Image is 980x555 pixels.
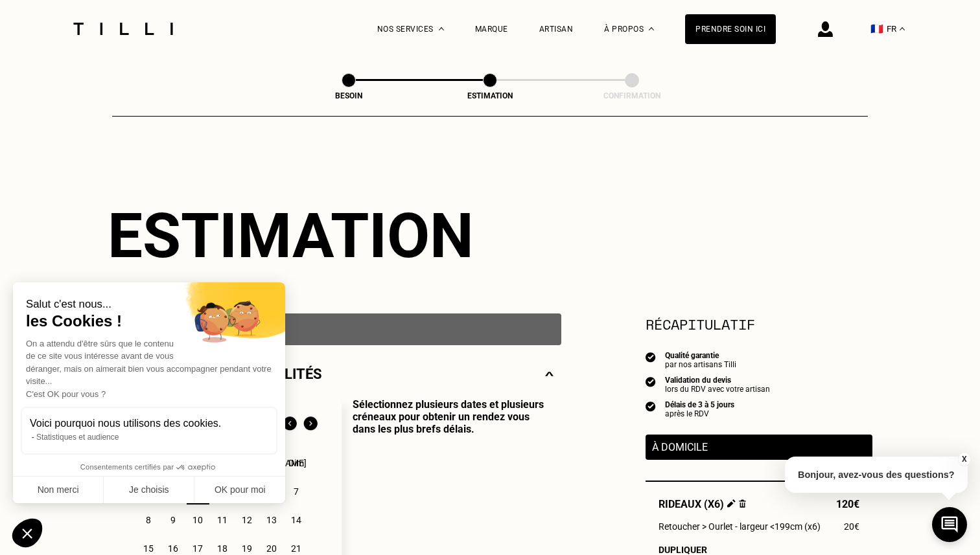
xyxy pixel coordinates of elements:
[665,400,734,409] div: Délais de 3 à 5 jours
[727,499,736,508] img: Éditer
[659,545,859,555] div: Dupliquer
[659,498,746,510] span: Rideaux (x6)
[545,366,554,382] img: svg+xml;base64,PHN2ZyBmaWxsPSJub25lIiBoZWlnaHQ9IjE0IiB2aWV3Qm94PSIwIDAgMjggMTQiIHdpZHRoPSIyOCIgeG...
[187,507,209,533] div: 10
[844,521,859,532] span: 20€
[785,457,968,493] p: Bonjour, avez-vous des questions?
[285,479,308,504] div: 7
[646,376,656,387] img: icon list info
[957,452,970,466] button: X
[285,507,308,533] div: 14
[425,91,555,100] div: Estimation
[685,14,776,44] a: Prendre soin ici
[236,507,259,533] div: 12
[646,400,656,412] img: icon list info
[261,507,283,533] div: 13
[652,441,866,453] p: À domicile
[665,376,770,385] div: Validation du devis
[870,23,883,35] span: 🇫🇷
[646,313,872,335] section: Récapitulatif
[567,91,697,100] div: Confirmation
[739,499,746,508] img: Supprimer
[284,91,414,100] div: Besoin
[108,199,872,272] div: Estimation
[665,360,736,369] div: par nos artisans Tilli
[900,27,905,30] img: menu déroulant
[665,351,736,360] div: Qualité garantie
[659,521,821,532] span: Retoucher > Ourlet - largeur <199cm (x6)
[69,23,178,35] img: Logo du service de couturière Tilli
[211,507,234,533] div: 11
[475,25,508,34] a: Marque
[162,507,185,533] div: 9
[649,27,654,30] img: Menu déroulant à propos
[646,351,656,363] img: icon list info
[300,414,321,435] img: Mois suivant
[836,498,859,510] span: 120€
[539,25,574,34] a: Artisan
[115,321,554,337] p: À domicile
[665,409,734,418] div: après le RDV
[665,385,770,394] div: lors du RDV avec votre artisan
[439,27,444,30] img: Menu déroulant
[137,507,160,533] div: 8
[279,414,300,435] img: Mois précédent
[818,21,833,37] img: icône connexion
